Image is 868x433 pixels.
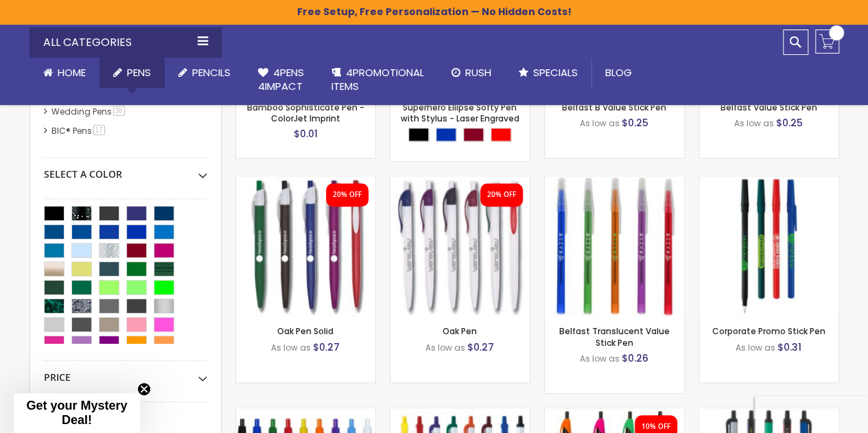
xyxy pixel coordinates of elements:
[271,342,311,353] span: As low as
[30,27,222,58] div: All Categories
[318,58,438,102] a: 4PROMOTIONALITEMS
[463,128,484,141] div: Burgundy
[390,176,530,187] a: Oak Pen
[425,342,465,353] span: As low as
[390,176,530,316] img: Oak Pen
[236,176,375,187] a: Oak Pen Solid
[605,65,632,80] span: Blog
[505,58,591,88] a: Specials
[580,353,620,364] span: As low as
[755,396,868,433] iframe: Google Customer Reviews
[562,102,666,113] a: Belfast B Value Stick Pen
[438,58,505,88] a: Rush
[48,125,110,137] a: BIC® Pens17
[44,361,207,384] div: Price
[277,325,333,337] a: Oak Pen Solid
[545,176,684,316] img: Belfast Translucent Value Stick Pen
[333,190,362,200] div: 20% OFF
[30,58,99,88] a: Home
[436,128,456,141] div: Blue
[236,408,375,419] a: Custom Cambria Plastic Retractable Ballpoint Pen - Monochromatic Body Color
[99,58,165,88] a: Pens
[491,128,511,141] div: Red
[642,422,670,432] div: 10% OFF
[113,106,125,116] span: 38
[776,116,803,130] span: $0.25
[401,102,519,124] a: Superhero Ellipse Softy Pen with Stylus - Laser Engraved
[720,102,817,113] a: Belfast Value Stick Pen
[48,106,130,117] a: Wedding Pens38
[390,408,530,419] a: Contender Pen
[622,116,648,130] span: $0.25
[443,325,477,337] a: Oak Pen
[699,176,838,187] a: Corporate Promo Stick Pen
[580,117,620,129] span: As low as
[487,190,516,200] div: 20% OFF
[137,382,151,396] button: Close teaser
[127,65,151,80] span: Pens
[699,176,838,316] img: Corporate Promo Stick Pen
[465,65,491,80] span: Rush
[294,127,318,141] span: $0.01
[44,158,207,181] div: Select A Color
[591,58,646,88] a: Blog
[313,340,340,354] span: $0.27
[467,340,494,354] span: $0.27
[165,58,244,88] a: Pencils
[699,408,838,419] a: Metallic Contender Pen
[712,325,825,337] a: Corporate Promo Stick Pen
[777,340,801,354] span: $0.31
[258,65,304,93] span: 4Pens 4impact
[247,102,364,124] a: Bamboo Sophisticate Pen - ColorJet Imprint
[236,176,375,316] img: Oak Pen Solid
[408,128,429,141] div: Black
[331,65,424,93] span: 4PROMOTIONAL ITEMS
[736,342,775,353] span: As low as
[734,117,774,129] span: As low as
[192,65,231,80] span: Pencils
[545,176,684,187] a: Belfast Translucent Value Stick Pen
[559,325,670,348] a: Belfast Translucent Value Stick Pen
[622,351,648,365] span: $0.26
[58,65,86,80] span: Home
[545,408,684,419] a: Neon Slimster Pen
[93,125,105,135] span: 17
[26,399,127,427] span: Get your Mystery Deal!
[14,393,140,433] div: Get your Mystery Deal!Close teaser
[244,58,318,102] a: 4Pens4impact
[533,65,578,80] span: Specials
